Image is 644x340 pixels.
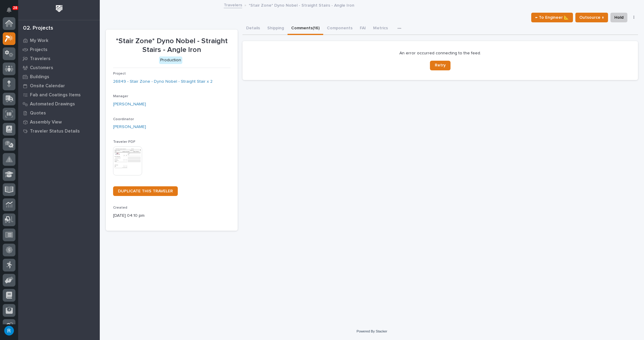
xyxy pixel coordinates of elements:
button: users-avatar [3,324,15,337]
a: Onsite Calendar [18,81,100,90]
button: Comments (16) [288,22,323,35]
a: DUPLICATE THIS TRAVELER [113,186,178,196]
span: Traveler PDF [113,140,135,144]
p: Buildings [30,74,49,80]
p: *Stair Zone* Dyno Nobel - Straight Stairs - Angle Iron [113,37,230,54]
span: Coordinator [113,117,134,121]
p: Automated Drawings [30,101,75,107]
p: [DATE] 04:10 pm [113,213,230,219]
button: Details [242,22,264,35]
a: Travelers [18,54,100,63]
div: 02. Projects [23,25,53,32]
a: Customers [18,63,100,72]
a: Projects [18,45,100,54]
a: Assembly View [18,117,100,127]
img: Workspace Logo [54,3,65,14]
button: Shipping [264,22,288,35]
a: [PERSON_NAME] [113,101,146,107]
a: Travelers [224,1,242,8]
span: ← To Engineer 📐 [535,14,569,21]
p: Fab and Coatings Items [30,92,81,98]
a: [PERSON_NAME] [113,124,146,130]
a: Buildings [18,72,100,81]
button: FAI [356,22,369,35]
button: Hold [610,13,627,22]
p: Onsite Calendar [30,83,65,89]
button: Outsource ↑ [575,13,608,22]
p: An error occurred connecting to the feed. [399,51,481,56]
span: Created [113,206,127,210]
span: DUPLICATE THIS TRAVELER [118,189,173,193]
a: Fab and Coatings Items [18,90,100,99]
p: 28 [13,6,17,10]
p: Traveler Status Details [30,129,80,134]
a: Traveler Status Details [18,127,100,136]
a: Quotes [18,108,100,117]
div: Production [159,56,182,64]
span: Retry [435,63,446,68]
button: ← To Engineer 📐 [531,13,573,22]
div: Notifications28 [8,7,15,17]
span: Manager [113,95,128,98]
p: Quotes [30,111,46,116]
p: My Work [30,38,48,43]
button: Components [323,22,356,35]
a: My Work [18,36,100,45]
p: Projects [30,47,47,53]
span: Hold [614,14,623,21]
p: Customers [30,65,53,71]
p: Travelers [30,56,50,62]
button: Metrics [369,22,392,35]
a: Powered By Stacker [356,329,387,333]
span: Project [113,72,126,75]
button: Retry [430,61,450,70]
a: 26849 - Stair Zone - Dyno Nobel - Straight Stair x 2 [113,79,213,85]
p: *Stair Zone* Dyno Nobel - Straight Stairs - Angle Iron [249,2,354,8]
a: Automated Drawings [18,99,100,108]
span: Outsource ↑ [579,14,604,21]
button: Notifications [3,4,15,16]
p: Assembly View [30,120,62,125]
